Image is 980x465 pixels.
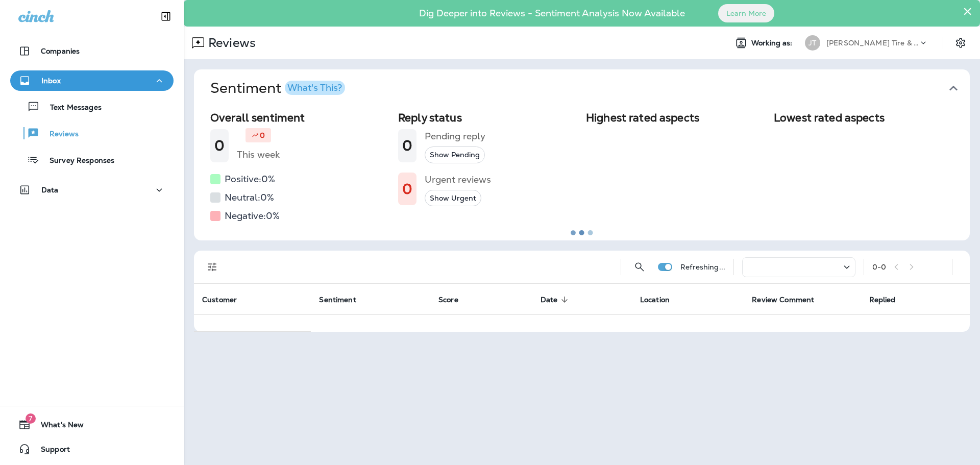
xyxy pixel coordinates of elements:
[10,414,174,435] button: 7What's New
[41,47,80,55] p: Companies
[39,130,79,139] p: Reviews
[41,186,59,194] p: Data
[41,77,61,85] p: Inbox
[39,156,114,166] p: Survey Responses
[10,123,174,144] button: Reviews
[152,6,180,27] button: Collapse Sidebar
[10,96,174,117] button: Text Messages
[10,149,174,170] button: Survey Responses
[31,445,70,457] span: Support
[10,439,174,459] button: Support
[31,421,84,433] span: What's New
[40,103,102,113] p: Text Messages
[10,180,174,200] button: Data
[10,70,174,91] button: Inbox
[10,41,174,61] button: Companies
[26,413,36,424] span: 7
